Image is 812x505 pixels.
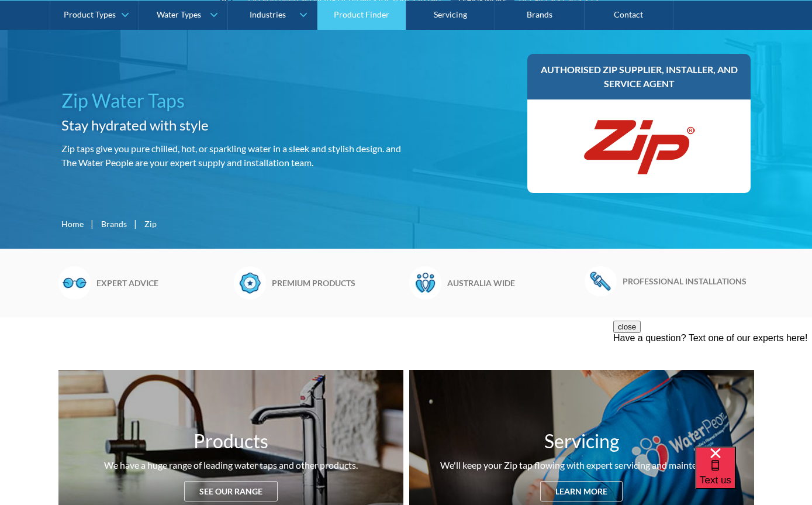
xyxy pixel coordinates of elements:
[61,142,402,170] p: Zip taps give you pure chilled, hot, or sparkling water in a sleek and stylish design. and The Wa...
[64,9,116,19] div: Product Types
[184,481,278,501] div: See our range
[104,458,358,472] div: We have a huge range of leading water taps and other products.
[250,9,286,19] div: Industries
[440,458,723,472] div: We'll keep your Zip tap flowing with expert servicing and maintenance.
[96,277,228,289] h6: Expert advice
[61,218,84,230] a: Home
[58,266,91,299] img: Glasses
[695,446,812,505] iframe: podium webchat widget bubble
[544,427,619,455] h3: Servicing
[101,218,127,230] a: Brands
[144,218,157,230] div: Zip
[61,115,402,136] h2: Stay hydrated with style
[540,481,623,501] div: Learn more
[194,427,268,455] h3: Products
[272,277,403,289] h6: Premium products
[539,63,740,91] h3: Authorised Zip supplier, installer, and service agent
[157,9,201,19] div: Water Types
[234,266,266,299] img: Badge
[61,87,402,115] h1: Zip Water Taps
[581,111,697,181] img: Zip
[409,266,441,299] img: Waterpeople Symbol
[89,217,95,231] div: |
[613,321,812,461] iframe: podium webchat widget prompt
[623,275,754,287] h6: Professional installations
[585,266,617,296] img: Wrench
[133,217,139,231] div: |
[447,277,579,289] h6: Australia wide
